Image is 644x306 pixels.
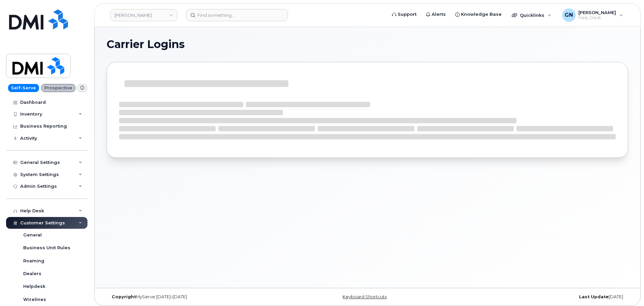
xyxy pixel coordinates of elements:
a: Keyboard Shortcuts [343,294,387,299]
span: Carrier Logins [107,39,185,49]
div: [DATE] [454,294,628,300]
strong: Last Update [579,294,609,299]
div: MyServe [DATE]–[DATE] [107,294,281,300]
strong: Copyright [112,294,136,299]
